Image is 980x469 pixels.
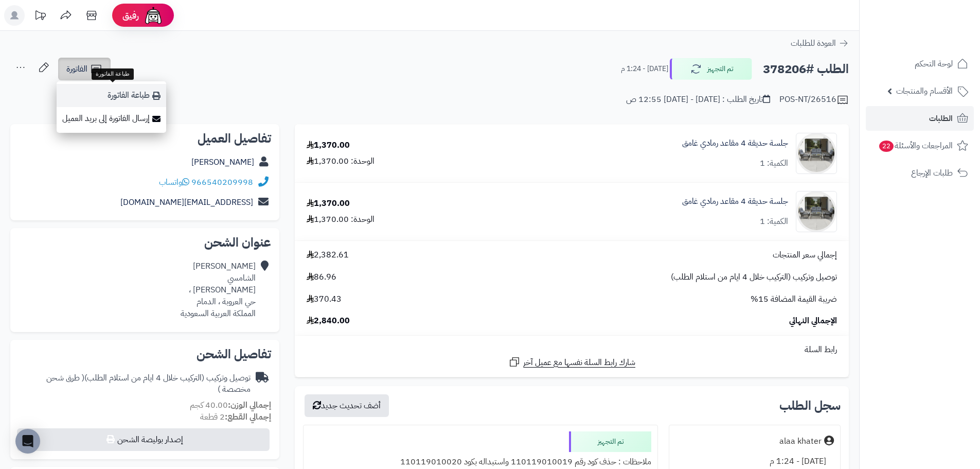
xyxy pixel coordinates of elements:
small: [DATE] - 1:24 م [621,64,668,74]
a: واتساب [159,176,189,188]
div: [PERSON_NAME] الشامسي [PERSON_NAME] ، حي العروبة ، الدمام المملكة العربية السعودية [181,260,256,319]
div: 1,370.00 [307,198,350,210]
a: [EMAIL_ADDRESS][DOMAIN_NAME] [120,196,253,209]
span: طلبات الإرجاع [911,166,953,180]
div: الوحدة: 1,370.00 [307,214,375,225]
div: الوحدة: 1,370.00 [307,155,375,167]
span: إجمالي سعر المنتجات [773,249,837,261]
a: الفاتورة [58,58,111,80]
div: طباعة الفاتورة [92,68,134,80]
div: 1,370.00 [307,140,350,151]
div: توصيل وتركيب (التركيب خلال 4 ايام من استلام الطلب) [19,372,251,396]
span: الفاتورة [66,63,87,75]
a: تحديثات المنصة [27,5,53,28]
small: 40.00 كجم [190,399,271,411]
span: الطلبات [929,111,953,126]
h2: عنوان الشحن [19,236,271,249]
div: alaa khater [779,436,822,447]
div: تم التجهيز [569,431,651,452]
h2: تفاصيل العميل [19,132,271,145]
small: 2 قطعة [200,411,271,423]
span: شارك رابط السلة نفسها مع عميل آخر [523,357,635,369]
div: رابط السلة [299,344,845,356]
img: ai-face.png [143,5,164,26]
span: 86.96 [307,271,336,283]
a: [PERSON_NAME] [191,156,254,168]
span: المراجعات والأسئلة [878,138,953,153]
a: العودة للطلبات [791,37,849,49]
a: الطلبات [866,106,974,131]
span: ( طرق شحن مخصصة ) [46,372,251,396]
span: رفيق [122,9,139,22]
span: ضريبة القيمة المضافة 15% [751,293,837,305]
span: توصيل وتركيب (التركيب خلال 4 ايام من استلام الطلب) [671,271,837,283]
span: 2,382.61 [307,249,349,261]
span: 370.43 [307,293,342,305]
a: إرسال الفاتورة إلى بريد العميل [57,107,166,130]
button: تم التجهيز [670,58,752,80]
a: 966540209998 [191,176,253,188]
span: 2,840.00 [307,315,350,327]
a: جلسة حديقة 4 مقاعد رمادي غامق [682,137,788,149]
span: العودة للطلبات [791,37,836,49]
h2: تفاصيل الشحن [19,348,271,360]
span: لوحة التحكم [915,57,953,71]
a: طلبات الإرجاع [866,161,974,185]
div: POS-NT/26516 [779,94,849,106]
button: أضف تحديث جديد [305,394,389,417]
span: الإجمالي النهائي [789,315,837,327]
a: المراجعات والأسئلة22 [866,133,974,158]
strong: إجمالي القطع: [225,411,271,423]
span: 22 [879,141,894,152]
a: طباعة الفاتورة [57,84,166,107]
img: 1754462626-110119010020-90x90.jpg [796,133,836,174]
span: الأقسام والمنتجات [896,84,953,98]
div: الكمية: 1 [760,216,788,228]
h2: الطلب #378206 [763,59,849,80]
div: تاريخ الطلب : [DATE] - [DATE] 12:55 ص [626,94,770,106]
a: شارك رابط السلة نفسها مع عميل آخر [508,356,635,369]
div: Open Intercom Messenger [15,429,40,454]
h3: سجل الطلب [779,399,841,412]
a: لوحة التحكم [866,51,974,76]
button: إصدار بوليصة الشحن [17,428,270,451]
img: 1754462626-110119010020-90x90.jpg [796,191,836,232]
div: الكمية: 1 [760,158,788,169]
a: جلسة حديقة 4 مقاعد رمادي غامق [682,196,788,207]
strong: إجمالي الوزن: [228,399,271,411]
